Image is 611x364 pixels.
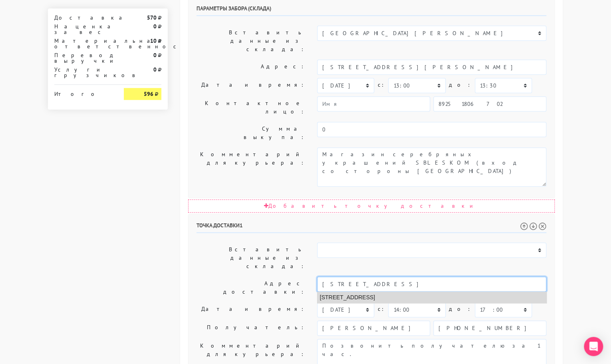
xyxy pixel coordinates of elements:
label: Адрес доставки: [190,276,311,299]
div: Доставка [48,15,118,20]
label: Получатель: [190,320,311,336]
label: Вставить данные из склада: [190,26,311,56]
input: Телефон [433,320,546,336]
label: Комментарий для курьера: [190,147,311,187]
h6: Точка доставки [196,222,546,233]
label: Сумма выкупа: [190,122,311,144]
strong: 596 [144,90,153,97]
li: [STREET_ADDRESS] [317,292,546,303]
label: до: [449,78,472,92]
label: Дата и время: [190,302,311,317]
input: Имя [317,320,430,336]
label: c: [377,302,385,316]
label: c: [377,78,385,92]
strong: 570 [147,14,157,21]
label: Адрес: [190,60,311,75]
div: Услуги грузчиков [48,67,118,78]
strong: 0 [153,23,157,30]
label: Контактное лицо: [190,96,311,119]
div: Наценка за вес [48,24,118,35]
input: Имя [317,96,430,111]
div: Перевод выручки [48,52,118,64]
input: Телефон [433,96,546,111]
strong: 0 [153,66,157,73]
div: Open Intercom Messenger [584,337,603,356]
strong: 0 [153,52,157,59]
div: Материальная ответственность [48,38,118,49]
strong: 10 [150,37,157,44]
label: Дата и время: [190,78,311,93]
div: Добавить точку доставки [188,199,555,213]
span: 1 [240,222,243,229]
div: Итого [54,88,112,97]
h6: Параметры забора (склада) [196,5,546,16]
label: Вставить данные из склада: [190,243,311,273]
label: до: [449,302,472,316]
